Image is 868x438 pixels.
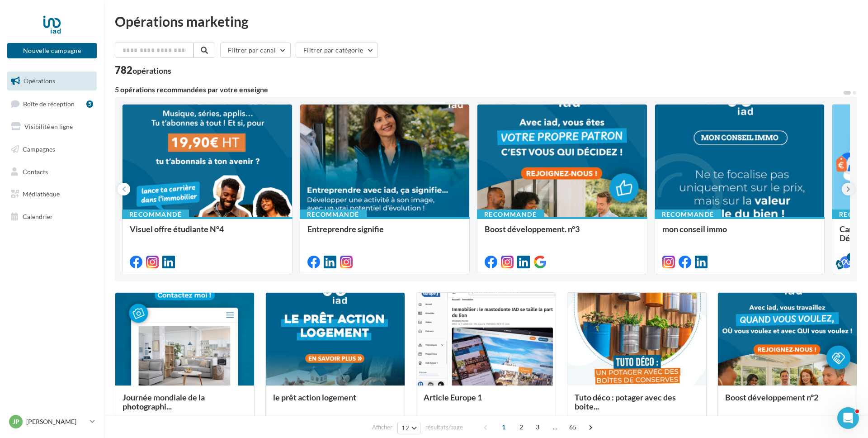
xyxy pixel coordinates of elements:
[23,100,75,107] span: Boîte de réception
[5,94,99,114] a: Boîte de réception5
[307,224,384,234] span: Entreprendre signifie
[273,392,356,402] span: le prêt action logement
[23,145,55,153] span: Campagnes
[115,86,843,93] div: 5 opérations recommandées par votre enseigne
[566,420,580,434] span: 65
[655,209,722,219] div: Recommandé
[496,420,511,434] span: 1
[7,43,97,58] button: Nouvelle campagne
[837,407,859,429] iframe: Intercom live chat
[23,213,53,220] span: Calendrier
[530,420,545,434] span: 3
[300,209,367,219] div: Recommandé
[725,392,818,402] span: Boost développement n°2
[13,417,19,426] span: JP
[575,392,676,411] span: Tuto déco : potager avec des boite...
[372,423,392,432] span: Afficher
[24,77,55,85] span: Opérations
[5,207,99,226] a: Calendrier
[401,424,409,432] span: 12
[662,224,727,234] span: mon conseil immo
[220,43,291,58] button: Filtrer par canal
[123,392,205,411] span: Journée mondiale de la photographi...
[5,162,99,181] a: Contacts
[397,422,420,434] button: 12
[115,65,171,75] div: 782
[24,123,73,130] span: Visibilité en ligne
[548,420,562,434] span: ...
[115,14,857,28] div: Opérations marketing
[132,67,171,75] div: opérations
[23,167,48,175] span: Contacts
[514,420,528,434] span: 2
[5,117,99,136] a: Visibilité en ligne
[7,413,97,430] a: JP [PERSON_NAME]
[26,417,86,426] p: [PERSON_NAME]
[847,253,855,261] div: 5
[23,190,60,198] span: Médiathèque
[425,423,463,432] span: résultats/page
[5,185,99,204] a: Médiathèque
[296,43,378,58] button: Filtrer par catégorie
[477,209,544,219] div: Recommandé
[130,224,224,234] span: Visuel offre étudiante N°4
[424,392,482,402] span: Article Europe 1
[485,224,580,234] span: Boost développement. n°3
[86,100,93,108] div: 5
[122,209,189,219] div: Recommandé
[5,140,99,159] a: Campagnes
[5,71,99,90] a: Opérations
